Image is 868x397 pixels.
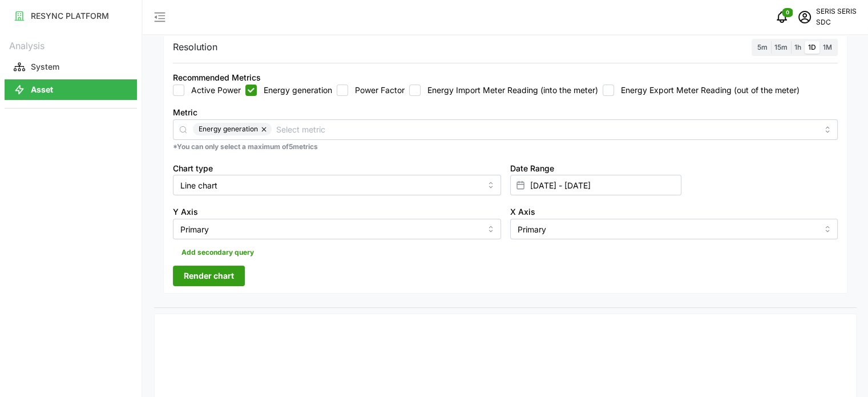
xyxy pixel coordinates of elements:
[5,79,137,100] button: Asset
[173,219,501,239] input: Select Y axis
[348,85,405,96] label: Power Factor
[173,175,501,195] input: Select chart type
[786,9,789,17] span: 0
[5,5,137,27] a: RESYNC PLATFORM
[276,123,818,135] input: Select metric
[5,37,137,53] p: Analysis
[31,84,53,95] p: Asset
[5,57,137,77] button: System
[173,244,263,261] button: Add secondary query
[816,6,857,17] p: SERIS SERIS
[774,43,788,51] span: 15m
[757,43,768,51] span: 5m
[816,17,857,28] p: SDC
[173,106,197,119] label: Metric
[794,43,801,51] span: 1h
[808,43,816,51] span: 1D
[184,266,234,286] span: Render chart
[614,85,800,96] label: Energy Export Meter Reading (out of the meter)
[173,71,261,84] div: Recommended Metrics
[257,85,332,96] label: Energy generation
[181,244,254,260] span: Add secondary query
[31,61,59,73] p: System
[5,78,137,101] a: Asset
[5,55,137,78] a: System
[510,206,535,218] label: X Axis
[793,6,816,29] button: schedule
[173,266,245,286] button: Render chart
[184,85,241,96] label: Active Power
[510,175,681,195] input: Select date range
[770,6,793,29] button: notifications
[31,10,109,22] p: RESYNC PLATFORM
[421,85,598,96] label: Energy Import Meter Reading (into the meter)
[5,6,137,26] button: RESYNC PLATFORM
[199,123,258,135] span: Energy generation
[173,206,198,218] label: Y Axis
[154,29,857,308] div: Settings
[823,43,832,51] span: 1M
[173,40,217,54] p: Resolution
[510,219,838,239] input: Select X axis
[173,162,213,175] label: Chart type
[173,142,838,152] p: *You can only select a maximum of 5 metrics
[510,162,554,175] label: Date Range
